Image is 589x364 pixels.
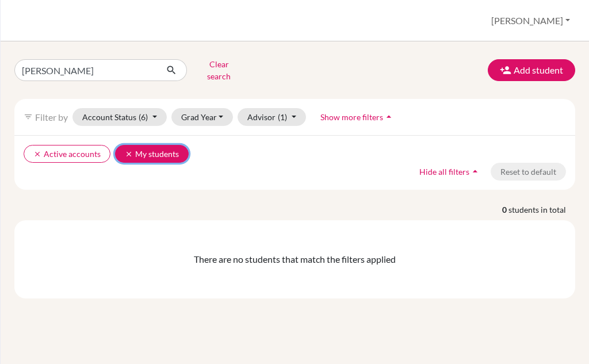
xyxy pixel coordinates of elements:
[469,166,481,177] i: arrow_drop_up
[410,163,491,181] button: Hide all filtersarrow_drop_up
[278,112,287,122] span: (1)
[72,108,167,126] button: Account Status(6)
[383,111,395,122] i: arrow_drop_up
[125,150,133,158] i: clear
[238,108,306,126] button: Advisor(1)
[502,204,508,216] strong: 0
[24,252,566,266] div: There are no students that match the filters applied
[488,59,575,81] button: Add student
[486,10,575,32] button: [PERSON_NAME]
[24,112,33,121] i: filter_list
[14,59,157,81] input: Find student by name...
[33,150,41,158] i: clear
[508,204,575,216] span: students in total
[320,112,383,122] span: Show more filters
[419,167,469,177] span: Hide all filters
[171,108,234,126] button: Grad Year
[187,55,251,85] button: Clear search
[115,145,189,163] button: clearMy students
[24,145,110,163] button: clearActive accounts
[35,112,68,122] span: Filter by
[139,112,148,122] span: (6)
[491,163,566,181] button: Reset to default
[311,108,404,126] button: Show more filtersarrow_drop_up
